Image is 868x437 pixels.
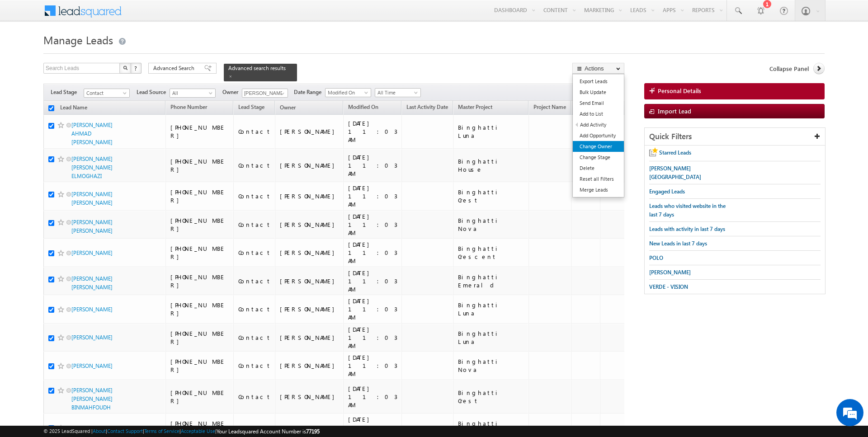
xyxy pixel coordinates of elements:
a: Terms of Service [144,428,179,434]
span: Import Lead [658,107,691,115]
div: [PHONE_NUMBER] [170,301,229,317]
span: All [170,89,213,97]
div: Chat with us now [47,47,152,59]
span: POLO [649,254,663,261]
div: Binghatti House [458,157,524,174]
div: [DATE] 11:03 AM [348,119,397,144]
div: Contact [238,192,271,200]
a: [PERSON_NAME] [71,362,113,369]
a: Contact Support [107,428,143,434]
div: Contact [238,277,271,285]
span: Manage Leads [43,33,113,47]
span: Starred Leads [659,149,691,156]
span: Owner [280,104,296,111]
div: Binghatti Emerald [458,273,524,289]
span: Leads who visited website in the last 7 days [649,202,726,218]
a: [PERSON_NAME] [71,424,113,431]
textarea: Type your message and hit 'Enter' [12,84,165,271]
a: Phone Number [166,102,212,114]
div: [PHONE_NUMBER] [170,216,229,233]
span: Lead Stage [51,88,84,96]
a: Add to List [573,108,624,119]
a: Bulk Update [573,87,624,98]
div: [PHONE_NUMBER] [170,389,229,405]
a: Show All Items [276,89,287,98]
span: © 2025 LeadSquared | | | | | [43,427,320,436]
div: Binghatti Crest [458,389,524,405]
div: Binghatti Crescent [458,244,524,261]
a: Modified On [325,88,371,97]
div: [DATE] 11:03 AM [348,353,397,378]
a: Acceptable Use [181,428,215,434]
div: [DATE] 11:03 AM [348,212,397,237]
div: Contact [238,393,271,401]
span: Master Project [458,103,492,110]
div: [DATE] 11:03 AM [348,184,397,208]
div: [PERSON_NAME] [280,192,339,200]
a: Lead Stage [234,102,269,114]
div: Contact [238,423,271,432]
a: Master Project [453,102,497,114]
a: Change Stage [573,152,624,163]
div: [DATE] 11:03 AM [348,153,397,178]
div: [DATE] 11:03 AM [348,269,397,293]
a: Send Email [573,98,624,108]
span: Date Range [294,88,325,96]
img: Search [123,66,127,70]
a: [PERSON_NAME] [71,306,113,313]
span: Advanced Search [153,64,197,72]
div: Contact [238,334,271,342]
div: Minimize live chat window [148,5,170,26]
a: Modified On [344,102,383,114]
a: [PERSON_NAME] [71,249,113,256]
span: Modified On [325,89,368,97]
div: [PHONE_NUMBER] [170,123,229,140]
div: [PERSON_NAME] [280,277,339,285]
span: [PERSON_NAME] [649,269,691,276]
a: Personal Details [644,83,825,99]
em: Start Chat [123,278,164,291]
span: Advanced search results [228,65,286,71]
a: [PERSON_NAME] [PERSON_NAME] [71,275,113,291]
div: [PERSON_NAME] [280,334,339,342]
div: Binghatti Luna [458,301,524,317]
div: Quick Filters [645,128,825,146]
span: Leads with activity in last 7 days [649,226,725,232]
span: Project Name [533,103,566,110]
div: [PHONE_NUMBER] [170,188,229,204]
button: Actions [572,63,624,74]
div: [PHONE_NUMBER] [170,157,229,174]
a: [PERSON_NAME] AHMAD [PERSON_NAME] [71,122,113,146]
a: Export Leads [573,76,624,87]
input: Check all records [48,105,54,111]
div: [PHONE_NUMBER] [170,273,229,289]
a: Add Activity [573,119,624,130]
div: Binghatti Nova [458,216,524,233]
a: Change Owner [573,141,624,152]
span: Personal Details [658,87,701,95]
button: ? [131,63,142,74]
a: Country [571,102,599,114]
a: Add Opportunity [573,130,624,141]
a: All [170,89,216,98]
div: Binghatti Nova [458,419,524,436]
a: [PERSON_NAME] [PERSON_NAME] BINMAHFOUDH [71,387,113,411]
a: Last Activity Date [402,102,453,114]
span: Engaged Leads [649,188,685,195]
div: Contact [238,305,271,313]
a: All Time [375,88,421,97]
div: [PHONE_NUMBER] [170,329,229,346]
div: [PHONE_NUMBER] [170,419,229,436]
a: [PERSON_NAME] [PERSON_NAME] ELMOGHAZI [71,155,113,179]
a: Reset all Filters [573,174,624,184]
span: Collapse Panel [769,65,809,73]
div: [PERSON_NAME] [280,161,339,169]
span: Contact [84,89,127,97]
div: Contact [238,362,271,370]
div: [DATE] 11:03 AM [348,240,397,265]
div: [PERSON_NAME] [280,393,339,401]
div: [PHONE_NUMBER] [170,244,229,261]
div: [PERSON_NAME] [280,423,339,432]
a: [PERSON_NAME] [71,334,113,341]
a: Lead Name [56,103,92,114]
